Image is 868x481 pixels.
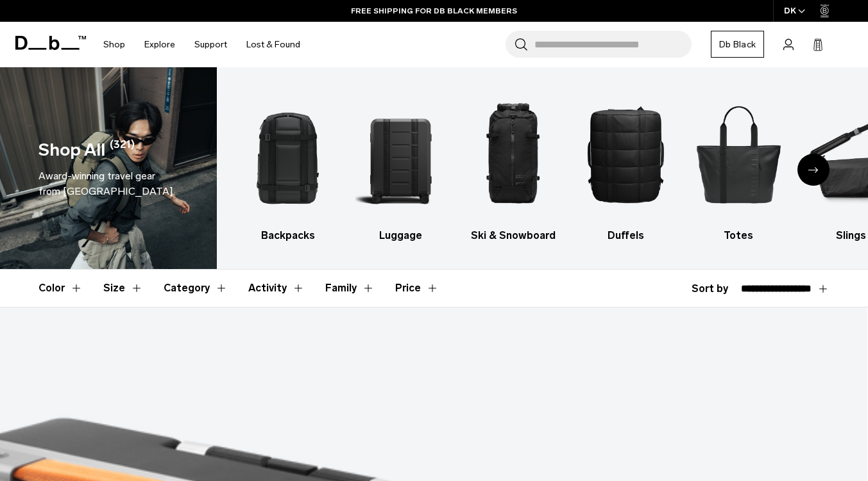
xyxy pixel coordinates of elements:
li: 4 / 10 [581,86,671,243]
h3: Luggage [355,228,446,243]
a: FREE SHIPPING FOR DB BLACK MEMBERS [351,5,517,17]
h3: Ski & Snowboard [468,228,559,243]
h1: Shop All [38,137,105,163]
h3: Totes [694,228,784,243]
img: Db [694,86,784,222]
a: Db Duffels [581,86,671,243]
h3: Duffels [581,228,671,243]
li: 5 / 10 [694,86,784,243]
a: Db Backpacks [243,86,333,243]
a: Db Luggage [355,86,446,243]
span: (321) [110,137,135,163]
div: Award-winning travel gear from [GEOGRAPHIC_DATA]. [38,168,178,199]
button: Toggle Filter [248,270,305,307]
a: Explore [144,22,175,67]
a: Db Black [711,31,764,58]
div: Next slide [797,154,830,186]
nav: Main Navigation [94,22,310,67]
a: Shop [103,22,125,67]
img: Db [468,86,559,222]
button: Toggle Filter [164,270,228,307]
img: Db [355,86,446,222]
a: Lost & Found [246,22,300,67]
a: Db Totes [694,86,784,243]
a: Db Ski & Snowboard [468,86,559,243]
h3: Backpacks [243,228,333,243]
li: 2 / 10 [355,86,446,243]
img: Db [243,86,333,222]
a: Support [194,22,227,67]
img: Db [581,86,671,222]
button: Toggle Filter [38,270,83,307]
li: 3 / 10 [468,86,559,243]
li: 1 / 10 [243,86,333,243]
button: Toggle Filter [103,270,143,307]
button: Toggle Price [395,270,439,307]
button: Toggle Filter [325,270,375,307]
